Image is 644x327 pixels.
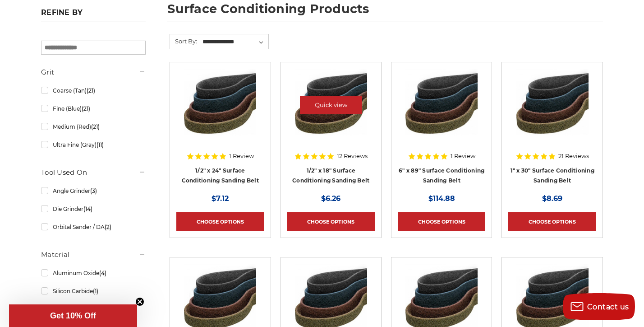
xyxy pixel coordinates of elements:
[287,212,375,231] a: Choose Options
[105,224,111,230] span: (2)
[41,219,146,235] a: Orbital Sander / DA
[41,101,146,117] a: Fine (Blue)
[398,212,485,231] a: Choose Options
[511,167,594,184] a: 1" x 30" Surface Conditioning Sanding Belt
[50,311,96,320] span: Get 10% Off
[97,141,104,148] span: (11)
[212,194,229,203] span: $7.12
[398,69,485,156] a: 6"x89" Surface Conditioning Sanding Belts
[182,167,259,184] a: 1/2" x 24" Surface Conditioning Sanding Belt
[508,69,596,156] a: 1"x30" Surface Conditioning Sanding Belts
[41,137,146,153] a: Ultra Fine (Gray)
[41,183,146,199] a: Angle Grinder
[292,167,369,184] a: 1/2" x 18" Surface Conditioning Sanding Belt
[41,8,146,22] h5: Refine by
[563,293,635,320] button: Contact us
[90,187,97,194] span: (3)
[587,303,629,311] span: Contact us
[516,69,589,141] img: 1"x30" Surface Conditioning Sanding Belts
[176,212,264,231] a: Choose Options
[41,83,146,98] a: Coarse (Tan)
[451,153,475,159] span: 1 Review
[508,212,596,231] a: Choose Options
[176,69,264,156] a: Surface Conditioning Sanding Belts
[428,194,455,203] span: $114.88
[405,69,478,141] img: 6"x89" Surface Conditioning Sanding Belts
[229,153,254,159] span: 1 Review
[41,301,146,317] a: Surface Conditioning
[41,265,146,281] a: Aluminum Oxide
[170,34,197,48] label: Sort By:
[337,153,368,159] span: 12 Reviews
[41,249,146,260] h5: Material
[295,69,367,141] img: Surface Conditioning Sanding Belts
[99,270,106,276] span: (4)
[83,206,92,212] span: (14)
[287,69,375,156] a: Surface Conditioning Sanding Belts
[82,105,90,112] span: (21)
[41,167,146,178] h5: Tool Used On
[91,123,100,130] span: (21)
[135,297,144,306] button: Close teaser
[93,288,98,294] span: (1)
[300,96,362,114] a: Quick view
[558,153,589,159] span: 21 Reviews
[41,67,146,78] h5: Grit
[542,194,562,203] span: $8.69
[41,119,146,135] a: Medium (Red)
[41,201,146,217] a: Die Grinder
[399,167,484,184] a: 6" x 89" Surface Conditioning Sanding Belt
[41,283,146,299] a: Silicon Carbide
[321,194,340,203] span: $6.26
[201,35,268,49] select: Sort By:
[167,3,603,22] h1: surface conditioning products
[9,304,137,327] div: Get 10% OffClose teaser
[87,87,95,94] span: (21)
[184,69,256,141] img: Surface Conditioning Sanding Belts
